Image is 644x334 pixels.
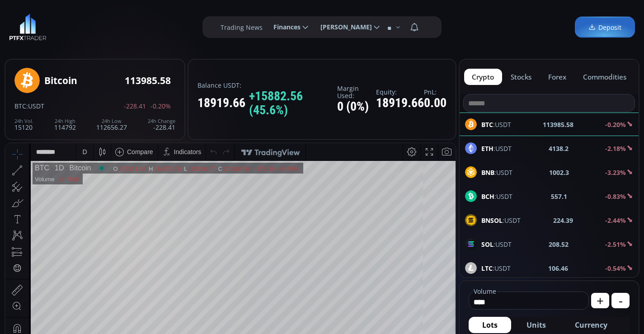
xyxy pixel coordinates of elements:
span: [PERSON_NAME] [314,18,372,36]
div: 114792 [54,118,76,131]
b: -2.44% [605,216,626,225]
div: 18919.66 [197,89,337,118]
div: -228.41 [148,118,175,131]
span: +15882.56 (45.6%) [249,89,337,118]
b: 557.1 [551,192,567,201]
button: forex [541,69,574,85]
div: 112656.27 [182,22,210,29]
div:  [8,121,15,129]
b: 208.52 [549,240,569,249]
b: ETH [481,144,494,153]
label: Trading News [221,23,263,32]
div: 1D [44,21,58,29]
span: -228.41 [124,103,146,109]
b: -2.18% [605,144,626,153]
div: D [77,5,81,12]
button: - [611,293,630,308]
label: Margin Used: [337,85,376,99]
b: SOL [481,240,494,249]
div: 24h Change [148,118,175,124]
button: Lots [469,317,511,333]
b: -3.23% [605,168,626,177]
img: LOGO [9,14,47,41]
b: 1002.3 [549,168,569,177]
div: 113985.58 [217,22,245,29]
div: Indicators [169,5,196,12]
button: + [591,293,609,308]
div: 14.761K [52,33,74,39]
label: PnL: [424,89,447,95]
b: 4138.2 [549,144,569,153]
button: stocks [503,69,540,85]
button: Units [513,317,559,333]
b: -0.83% [605,192,626,201]
span: :USDT [26,102,44,110]
div: 24h Low [96,118,127,124]
span: :USDT [481,240,512,249]
div: 114311.97 [113,22,141,29]
b: -0.54% [605,264,626,273]
span: :USDT [481,168,512,177]
button: Currency [561,317,621,333]
span: :USDT [481,263,511,273]
span: :USDT [481,192,512,201]
a: Deposit [575,17,635,38]
div: −326.38 (−0.29%) [248,22,295,29]
span: BTC [14,102,26,110]
span: Lots [482,320,498,330]
span: Currency [575,320,607,330]
div: Bitcoin [58,21,85,29]
div: 114792.00 [148,22,175,29]
div: 18919.66 [376,96,424,110]
b: 224.39 [553,216,573,225]
div: 112656.27 [96,118,127,131]
div: H [143,22,148,29]
b: LTC [481,264,493,273]
label: Equity: [376,89,424,95]
div: 15120 [14,118,33,131]
button: commodities [575,69,634,85]
div: 0.00 [424,96,447,110]
div: Hide Drawings Toolbar [21,316,25,328]
div: 0 (0%) [337,100,376,114]
b: -2.51% [605,240,626,249]
span: -0.20% [150,103,171,109]
span: Units [526,320,546,330]
div: 113985.58 [125,75,171,86]
div: L [179,22,182,29]
div: 24h High [54,118,76,124]
span: :USDT [481,216,521,225]
div: 24h Vol. [14,118,33,124]
div: C [213,22,217,29]
div: BTC [29,21,44,29]
b: BNB [481,168,494,177]
div: O [108,22,113,29]
div: Volume [29,33,49,39]
b: 106.46 [548,263,568,273]
div: Bitcoin [44,75,77,86]
label: Balance USDT: [197,82,337,89]
button: crypto [464,69,502,85]
span: :USDT [481,144,512,153]
span: Deposit [588,23,621,32]
div: Compare [122,5,148,12]
span: Finances [267,18,301,36]
b: BNSOL [481,216,503,225]
div: Market open [92,21,100,29]
b: BCH [481,192,494,201]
